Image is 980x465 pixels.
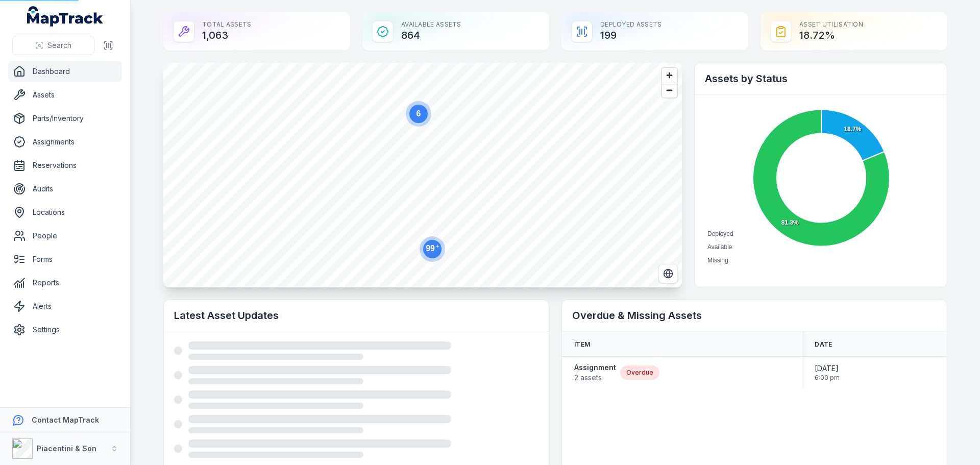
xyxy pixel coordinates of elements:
a: Assignment2 assets [574,362,616,383]
button: Switch to Satellite View [658,264,678,283]
a: Assets [8,85,122,105]
span: Item [574,340,590,349]
text: 99 [426,243,439,253]
h2: Latest Asset Updates [174,308,538,323]
button: Zoom in [662,68,677,83]
span: Date [815,340,832,349]
a: Forms [8,249,122,270]
strong: Assignment [574,362,616,373]
a: Settings [8,320,122,340]
a: People [8,226,122,246]
canvas: Map [163,63,682,287]
button: Search [12,36,94,55]
text: 6 [416,109,421,118]
a: Locations [8,202,122,223]
time: 25/09/2025, 6:00:00 pm [815,363,840,382]
tspan: + [436,243,439,249]
span: Available [707,243,732,251]
span: 6:00 pm [815,374,840,382]
a: Dashboard [8,61,122,82]
span: [DATE] [815,363,840,374]
div: Overdue [620,365,659,380]
a: Reservations [8,155,122,176]
a: MapTrack [27,6,104,27]
a: Alerts [8,296,122,316]
strong: Piacentini & Son [37,444,96,453]
h2: Overdue & Missing Assets [572,308,937,323]
strong: Contact MapTrack [32,415,99,424]
span: Search [47,40,71,51]
a: Audits [8,179,122,199]
span: Missing [707,257,728,264]
span: 2 assets [574,373,616,383]
button: Zoom out [662,83,677,97]
h2: Assets by Status [705,71,937,86]
a: Assignments [8,132,122,152]
span: Deployed [707,230,733,237]
a: Parts/Inventory [8,108,122,129]
a: Reports [8,273,122,293]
